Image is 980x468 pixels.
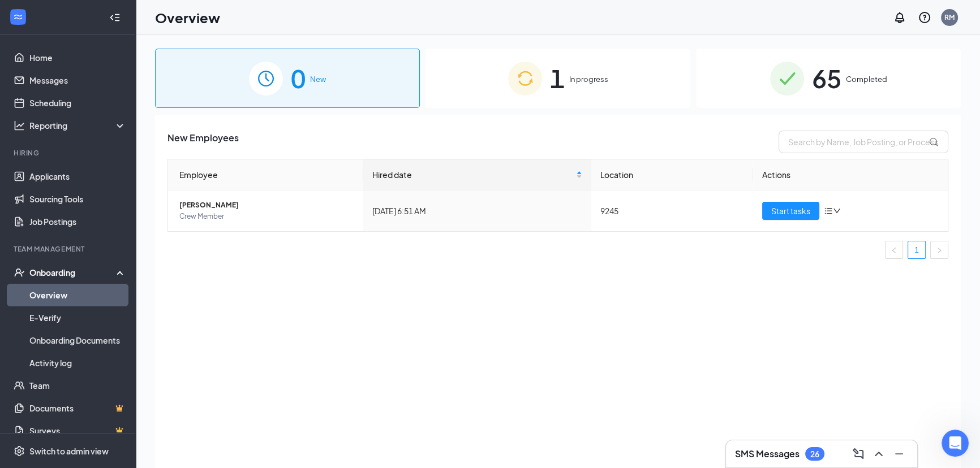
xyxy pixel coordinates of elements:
div: Hi there, I hope you're doing well. 😊 Since I haven’t heard back from you, I’ll be closing this c... [9,92,186,260]
li: Previous Page [885,241,903,259]
a: [URL][DOMAIN_NAME] [55,198,144,207]
div: [DATE] 6:51 AM [372,205,582,217]
div: [DATE] [9,76,217,92]
div: Hi there, I hope you're doing well. 😊 Since I haven’t heard back from you, I’ll be closing this c... [18,98,177,253]
div: Close [199,5,219,25]
button: ComposeMessage [849,445,867,463]
span: Start tasks [771,205,810,217]
div: CJ says… [9,269,217,308]
button: right [930,241,948,259]
span: right [936,247,943,254]
span: Completed [846,73,887,85]
a: Onboarding Documents [29,329,126,352]
span: Amazing [134,341,149,357]
div: Onboarding [29,267,117,278]
div: 26 [810,449,819,459]
svg: UserCheck [14,267,25,278]
th: Employee [168,159,363,190]
svg: Settings [14,445,25,457]
h3: SMS Messages [735,448,800,460]
div: Rate your conversation [21,320,156,333]
span: down [833,207,841,215]
div: Reporting [29,120,127,131]
button: Minimize [890,445,908,463]
a: Team [29,374,126,397]
div: Hiring [14,148,124,158]
span: OK [80,341,96,357]
span: Hired date [372,168,574,181]
span: Bad [54,341,70,357]
th: Location [591,159,753,190]
a: Scheduling [29,92,126,114]
input: Search by Name, Job Posting, or Process [779,131,948,153]
div: Fin says… [9,308,217,388]
img: Profile image for Fin [32,6,50,24]
svg: WorkstreamLogo [12,11,24,23]
span: In progress [569,73,608,85]
span: New Employees [167,131,239,153]
svg: Minimize [892,447,906,461]
a: Overview [29,284,126,306]
span: 0 [291,59,306,98]
svg: Notifications [893,11,906,24]
a: Messages [29,69,126,92]
li: 1 [908,241,926,259]
div: CJ says… [9,92,217,269]
span: Great [107,341,123,357]
button: Home [177,5,199,26]
a: DocumentsCrown [29,397,126,419]
span: left [891,247,897,254]
span: bars [824,206,833,215]
span: Terrible [27,341,43,357]
a: Home [29,46,126,69]
h1: Fin [55,11,68,19]
a: Sourcing Tools [29,188,126,210]
a: Applicants [29,165,126,188]
button: Start tasks [762,202,819,220]
svg: ChevronUp [872,447,886,461]
button: left [885,241,903,259]
td: 9245 [591,190,753,231]
div: Team Management [14,244,124,254]
a: Support Request [61,38,165,62]
th: Actions [753,159,948,190]
svg: QuestionInfo [918,11,931,24]
a: 1 [908,241,925,258]
span: [PERSON_NAME] [179,200,354,211]
li: Next Page [930,241,948,259]
span: Crew Member [179,211,354,222]
button: ChevronUp [870,445,888,463]
a: SurveysCrown [29,419,126,442]
span: Ticket has been updated • [DATE] [60,274,180,283]
span: Support Request [85,46,155,55]
h1: Overview [155,8,220,27]
iframe: Intercom live chat [942,430,969,457]
a: Job Postings [29,210,126,233]
span: New [310,73,326,85]
svg: ComposeMessage [852,447,865,461]
div: Switch to admin view [29,445,109,457]
div: RM [944,12,955,22]
svg: Analysis [14,120,25,131]
a: E-Verify [29,306,126,329]
strong: Resolved [94,285,132,294]
button: go back [7,5,29,26]
svg: Collapse [109,12,121,23]
a: Activity log [29,352,126,374]
span: 65 [812,59,841,98]
span: 1 [550,59,565,98]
